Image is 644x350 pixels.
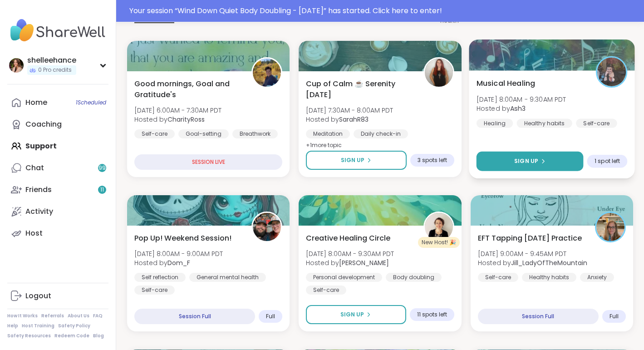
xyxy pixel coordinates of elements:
button: Sign Up [306,305,406,324]
img: Jill_LadyOfTheMountain [596,213,624,241]
span: 1 Scheduled [76,99,106,106]
span: Full [266,313,275,320]
span: Good mornings, Goal and Gratitude's [134,79,241,100]
div: Coaching [25,119,62,129]
a: Coaching [7,113,108,135]
span: [DATE] 8:00AM - 9:30AM PDT [476,94,566,104]
a: Chat99 [7,157,108,179]
span: [DATE] 8:00AM - 9:00AM PDT [134,249,223,258]
div: Meditation [306,129,350,138]
img: shelleehance [9,58,24,73]
div: Friends [25,185,52,195]
div: Activity [25,207,53,217]
span: 0 Pro credits [38,66,72,74]
div: shelleehance [27,55,76,65]
span: [DATE] 7:30AM - 8:00AM PDT [306,106,393,115]
a: How It Works [7,313,38,319]
img: CharityRoss [253,59,281,87]
span: Hosted by [134,115,221,124]
div: Session Full [478,309,599,324]
div: Your session “ Wind Down Quiet Body Doubling - [DATE] ” has started. Click here to enter! [129,5,639,16]
a: FAQ [93,313,103,319]
img: Ash3 [597,58,626,86]
a: Safety Policy [58,323,90,329]
span: [DATE] 9:00AM - 9:45AM PDT [478,249,587,258]
a: Referrals [41,313,64,319]
div: Self-care [576,118,617,128]
div: Logout [25,291,51,301]
span: 3 spots left [418,157,447,164]
b: [PERSON_NAME] [339,258,389,267]
button: Sign Up [306,151,406,170]
div: Host [25,228,43,238]
a: Redeem Code [54,333,89,339]
div: Body doubling [386,273,442,282]
div: Healthy habits [516,118,572,128]
span: Hosted by [478,258,587,267]
b: SarahR83 [339,115,369,124]
div: General mental health [189,273,266,282]
b: CharityRoss [167,115,205,124]
div: Anxiety [580,273,614,282]
span: Pop Up! Weekend Session! [134,233,231,244]
div: Session Full [134,309,255,324]
a: Safety Resources [7,333,51,339]
img: ShareWell Nav Logo [7,15,108,46]
span: 1 spot left [595,158,620,165]
a: Friends11 [7,179,108,201]
a: Help [7,323,18,329]
div: SESSION LIVE [134,154,282,170]
b: Jill_LadyOfTheMountain [511,258,587,267]
div: Home [25,98,47,108]
span: Sign Up [514,157,538,165]
img: Dom_F [253,213,281,241]
span: Sign Up [341,156,364,164]
span: Cup of Calm ☕ Serenity [DATE] [306,79,413,100]
span: Hosted by [476,104,566,113]
span: 99 [98,164,106,172]
span: Hosted by [134,258,223,267]
a: Home1Scheduled [7,92,108,113]
b: Ash3 [510,104,526,113]
span: [DATE] 6:00AM - 7:30AM PDT [134,106,221,115]
div: Chat [25,163,44,173]
span: EFT Tapping [DATE] Practice [478,233,582,244]
button: Sign Up [476,152,583,171]
span: Hosted by [306,115,393,124]
span: Musical Healing [476,78,535,89]
div: Healing [476,118,513,128]
span: Creative Healing Circle [306,233,390,244]
div: Healthy habits [522,273,576,282]
span: [DATE] 8:00AM - 9:30AM PDT [306,249,394,258]
a: About Us [68,313,89,319]
b: Dom_F [167,258,190,267]
div: Self-care [306,286,346,295]
a: Blog [93,333,104,339]
div: Self-care [134,286,175,295]
img: Jenne [425,213,453,241]
span: Full [610,313,619,320]
div: New Host! 🎉 [418,237,460,248]
div: Daily check-in [354,129,408,138]
div: Self-care [134,129,175,138]
span: 11 spots left [417,311,447,318]
span: Sign Up [340,311,364,319]
span: Hosted by [306,258,394,267]
span: 11 [100,186,104,194]
a: Host Training [22,323,54,329]
div: Self reflection [134,273,186,282]
a: Host [7,222,108,244]
div: Personal development [306,273,382,282]
img: SarahR83 [425,59,453,87]
a: Activity [7,201,108,222]
div: Breathwork [232,129,278,138]
div: Self-care [478,273,518,282]
div: Goal-setting [178,129,229,138]
a: Logout [7,285,108,307]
